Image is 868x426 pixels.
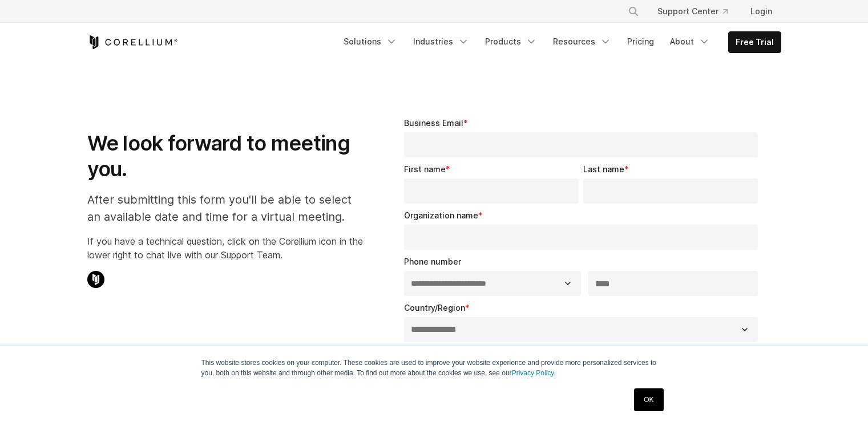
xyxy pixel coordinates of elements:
[634,388,663,411] a: OK
[87,191,363,225] p: After submitting this form you'll be able to select an available date and time for a virtual meet...
[623,1,644,22] button: Search
[87,234,363,262] p: If you have a technical question, click on the Corellium icon in the lower right to chat live wit...
[546,31,618,52] a: Resources
[406,31,476,52] a: Industries
[337,31,781,53] div: Navigation Menu
[404,257,461,266] span: Phone number
[741,1,781,22] a: Login
[87,35,178,49] a: Corellium Home
[663,31,717,52] a: About
[201,358,667,378] p: This website stores cookies on your computer. These cookies are used to improve your website expe...
[87,131,363,182] h1: We look forward to meeting you.
[512,369,556,377] a: Privacy Policy.
[620,31,661,52] a: Pricing
[87,271,104,288] img: Corellium Chat Icon
[404,210,478,220] span: Organization name
[337,31,404,52] a: Solutions
[404,164,446,174] span: First name
[648,1,737,22] a: Support Center
[583,164,624,174] span: Last name
[404,118,463,128] span: Business Email
[478,31,544,52] a: Products
[614,1,781,22] div: Navigation Menu
[729,32,781,52] a: Free Trial
[404,303,465,313] span: Country/Region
